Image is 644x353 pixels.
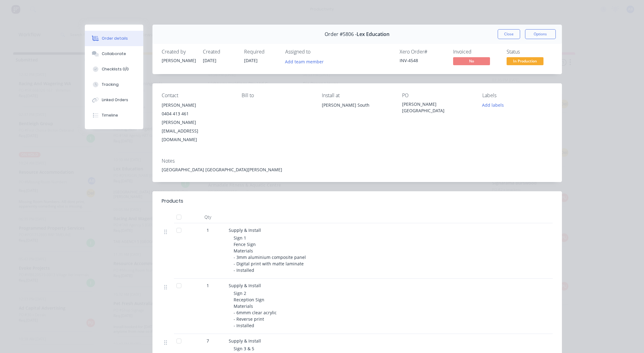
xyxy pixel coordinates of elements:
[207,282,209,289] span: 1
[400,57,446,64] div: INV-4548
[207,227,209,233] span: 1
[162,49,196,55] div: Created by
[244,49,278,55] div: Required
[229,283,261,288] span: Supply & Install
[285,49,347,55] div: Assigned to
[207,338,209,344] span: 7
[162,57,196,64] div: [PERSON_NAME]
[453,57,490,65] span: No
[162,101,232,144] div: [PERSON_NAME]0404 413 461[PERSON_NAME][EMAIL_ADDRESS][DOMAIN_NAME]
[85,108,143,123] button: Timeline
[507,57,543,65] span: In Production
[85,31,143,46] button: Order details
[189,211,226,223] div: Qty
[162,109,232,118] div: 0404 413 461
[322,101,392,109] div: [PERSON_NAME] South
[162,118,232,144] div: [PERSON_NAME][EMAIL_ADDRESS][DOMAIN_NAME]
[400,49,446,55] div: Xero Order #
[234,235,307,273] span: Sign 1 Fence Sign Materials - 3mm aluminium composite panel - Digital print with matte laminate -...
[482,93,553,98] div: Labels
[229,338,261,344] span: Supply & Install
[102,36,128,41] div: Order details
[203,49,237,55] div: Created
[102,82,119,87] div: Tracking
[162,197,183,205] div: Products
[479,101,507,109] button: Add labels
[102,66,129,72] div: Checklists 0/0
[85,92,143,108] button: Linked Orders
[402,93,472,98] div: PO
[162,158,553,164] div: Notes
[507,57,543,66] button: In Production
[102,97,128,103] div: Linked Orders
[242,93,312,98] div: Bill to
[282,57,327,65] button: Add team member
[285,57,327,65] button: Add team member
[85,46,143,61] button: Collaborate
[322,93,392,98] div: Install at
[244,58,258,63] span: [DATE]
[85,77,143,92] button: Tracking
[498,29,520,39] button: Close
[325,31,357,37] span: Order #5806 -
[525,29,556,39] button: Options
[507,49,553,55] div: Status
[453,49,499,55] div: Invoiced
[357,31,389,37] span: Lex Education
[203,58,216,63] span: [DATE]
[162,166,553,173] div: [GEOGRAPHIC_DATA] [GEOGRAPHIC_DATA][PERSON_NAME]
[102,51,126,57] div: Collaborate
[229,227,261,233] span: Supply & Install
[402,101,472,114] div: [PERSON_NAME][GEOGRAPHIC_DATA]
[162,101,232,109] div: [PERSON_NAME]
[322,101,392,121] div: [PERSON_NAME] South
[234,290,278,328] span: Sign 2 Reception Sign Materials - 6mmm clear acrylic - Reverse print - Installed
[162,93,232,98] div: Contact
[85,61,143,77] button: Checklists 0/0
[102,113,118,118] div: Timeline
